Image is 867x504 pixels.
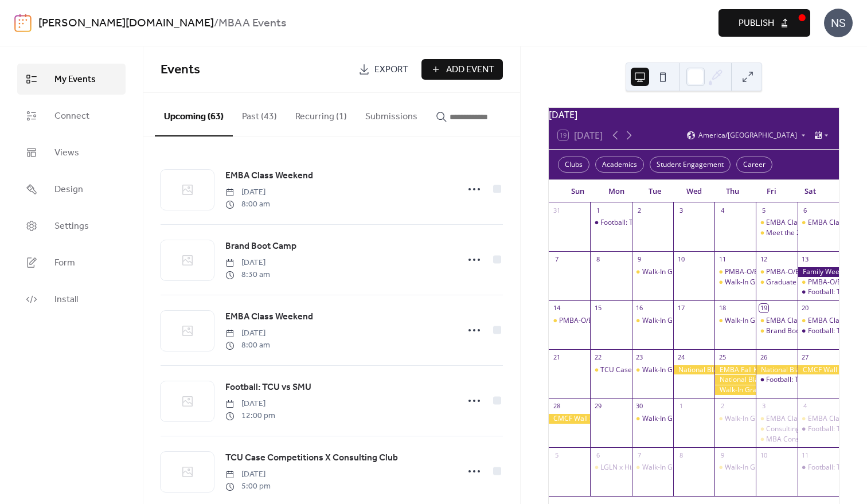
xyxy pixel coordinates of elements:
div: PMBA-O/Energy/MSSC Class Weekend [798,278,839,287]
div: Academics [595,157,644,173]
div: Walk-In Graduate Advising (Virtual) [632,316,673,326]
a: TCU Case Competitions X Consulting Club [225,451,398,466]
div: Walk-In Graduate Advising (Virtual) [632,267,673,277]
div: Walk-In Graduate Advising (Virtual) [642,365,753,375]
div: 25 [718,353,727,361]
button: Add Event [421,59,503,80]
span: Brand Boot Camp [225,240,296,253]
span: 5:00 pm [225,480,271,493]
div: Walk-In Graduate Advising (Virtual) [714,316,756,326]
div: Clubs [558,157,589,173]
span: TCU Case Competitions X Consulting Club [225,451,398,465]
div: Meet the 2Y Masters [756,228,797,238]
div: Tue [636,180,675,203]
div: PMBA-O/Energy/MSSC Class Weekend [756,267,797,277]
a: Export [350,59,417,80]
div: 7 [552,255,561,263]
a: Views [17,137,126,168]
span: 8:30 am [225,269,270,281]
div: Football: TCU @ UNC [590,218,631,228]
img: logo [14,14,32,32]
div: 6 [593,451,602,459]
div: Walk-In Graduate Advising (Virtual) [642,316,753,326]
div: Wed [674,180,713,203]
div: TCU Case Competitions X Consulting Club [590,365,631,375]
div: Walk-In Graduate Advising (Virtual) [642,463,753,472]
div: Football: TCU vs CU [798,424,839,434]
span: 8:00 am [225,339,270,351]
div: Walk-In Graduate Advising (Virtual) [725,414,836,424]
div: 9 [718,451,727,459]
div: Football: TCU @ UNC [600,218,667,228]
span: Views [54,146,79,160]
div: 23 [635,353,644,361]
div: Walk-In Graduate Advising (Virtual) [725,316,836,326]
div: PMBA-O/Energy/MSSC Class Weekend [714,267,756,277]
div: EMBA Class Weekend [798,218,839,228]
div: Brand Boot Camp [756,326,797,336]
div: 10 [677,255,685,263]
div: National Black MBA Career Expo [714,375,756,385]
div: 31 [552,206,561,214]
button: Upcoming (63) [155,93,233,136]
div: Career [736,157,772,173]
a: EMBA Class Weekend [225,310,313,325]
a: Football: TCU vs SMU [225,380,311,395]
div: Walk-In Graduate Advising (Virtual) [632,463,673,472]
div: [DATE] [549,108,839,122]
span: Install [54,293,78,307]
button: Past (43) [233,93,286,135]
button: Submissions [356,93,427,135]
div: LGLN x Hispanic Chamber Main St. Project [590,463,631,472]
div: Football: TCU vs ACU [798,287,839,297]
div: Walk-In Graduate Advising (Virtual) [632,365,673,375]
div: PMBA-O/Energy/MSSC Class Weekend [549,316,590,326]
div: EMBA Fall Kickoff Event [714,365,756,375]
div: Sat [791,180,830,203]
div: Walk-In Graduate Advising (Virtual) [725,278,836,287]
div: EMBA Class Weekend [798,414,839,424]
div: Consulting Club Panel [766,424,835,434]
span: Form [54,256,75,270]
span: 8:00 am [225,198,270,210]
div: 5 [552,451,561,459]
div: Walk-In Graduate Advising (Virtual) [632,414,673,424]
div: Walk-In Graduate Advising (Virtual) [714,278,756,287]
div: 20 [801,304,810,312]
span: My Events [54,73,96,87]
div: 26 [759,353,768,361]
span: America/[GEOGRAPHIC_DATA] [698,132,797,139]
div: Walk-In Graduate Advising (Virtual) [642,414,753,424]
div: Walk-In Graduate Advising (Virtual) [714,414,756,424]
div: Graduate Programs Weekend - Pickleball [756,278,797,287]
span: EMBA Class Weekend [225,310,313,324]
div: 18 [718,304,727,312]
span: Connect [54,110,89,123]
span: Events [161,57,200,83]
div: 7 [635,451,644,459]
div: 29 [593,402,602,411]
div: Walk-In Graduate Advising (Virtual) [725,463,836,472]
div: 6 [801,206,810,214]
div: Brand Boot Camp [766,326,823,336]
div: LGLN x Hispanic Chamber Main St. Project [600,463,735,472]
div: 19 [759,304,768,312]
div: 22 [593,353,602,361]
a: Design [17,174,126,205]
a: EMBA Class Weekend [225,169,313,183]
div: Walk-In Graduate Advising (Virtual) [642,267,753,277]
div: 30 [635,402,644,411]
div: 3 [677,206,685,214]
div: Walk-In Graduate Advising (Virtual) [714,463,756,472]
b: / [214,13,218,34]
button: Publish [718,9,810,37]
div: Football: TCU vs SMU [798,326,839,336]
button: Recurring (1) [286,93,356,135]
span: [DATE] [225,468,271,480]
span: [DATE] [225,186,270,198]
div: EMBA Class Weekend [798,316,839,326]
div: 9 [635,255,644,263]
div: 11 [718,255,727,263]
div: EMBA Class Weekend [756,218,797,228]
div: 1 [677,402,685,411]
